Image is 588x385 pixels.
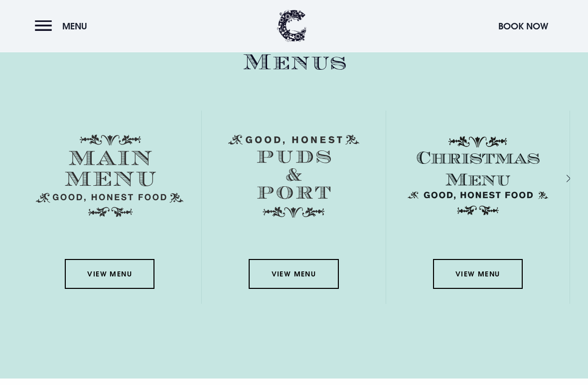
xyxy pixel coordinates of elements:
img: Clandeboye Lodge [277,10,307,42]
h2: Menus [18,50,570,76]
img: Menu puds and port [228,135,359,219]
div: Next slide [553,172,563,186]
button: Menu [35,15,92,37]
img: Christmas Menu SVG [404,135,552,218]
a: View Menu [65,259,154,289]
a: View Menu [249,259,338,289]
img: Menu main menu [36,135,183,218]
a: View Menu [433,259,523,289]
button: Book Now [493,15,553,37]
span: Menu [62,20,87,32]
